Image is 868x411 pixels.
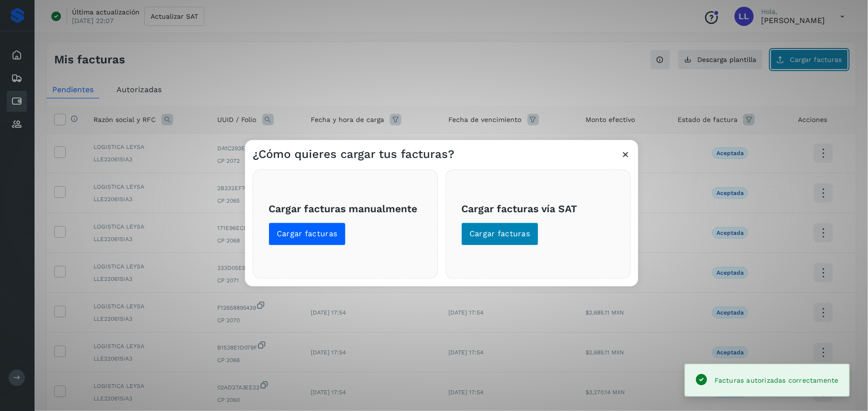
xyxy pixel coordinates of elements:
button: Cargar facturas [461,223,539,246]
span: Facturas autorizadas correctamente [715,376,839,384]
h3: Cargar facturas vía SAT [461,203,615,215]
button: Cargar facturas [269,223,346,246]
h3: ¿Cómo quieres cargar tus facturas? [253,148,454,162]
h3: Cargar facturas manualmente [269,203,422,215]
span: Cargar facturas [469,229,530,240]
span: Cargar facturas [277,229,338,240]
